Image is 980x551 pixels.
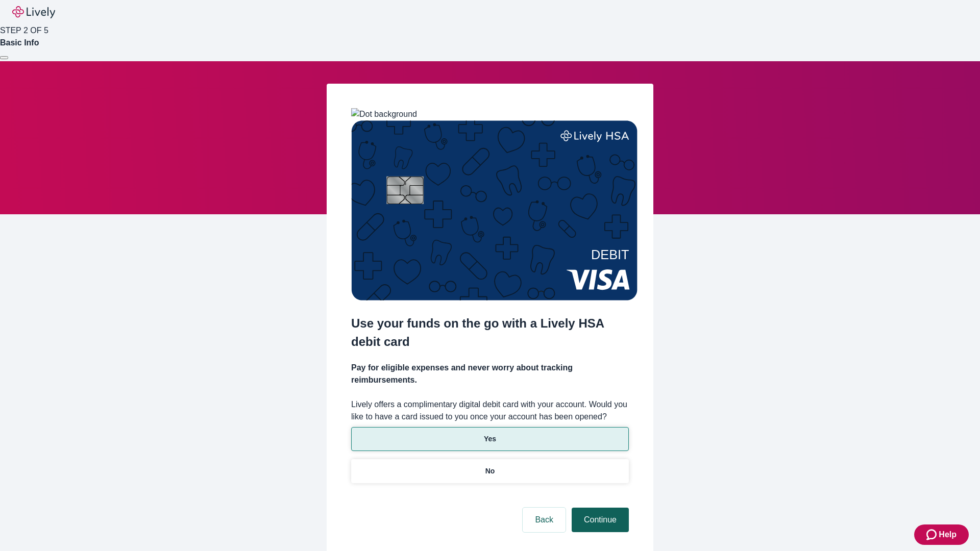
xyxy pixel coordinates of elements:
[484,434,496,444] p: Yes
[12,6,55,18] img: Lively
[351,427,629,451] button: Yes
[351,362,629,386] h4: Pay for eligible expenses and never worry about tracking reimbursements.
[572,508,629,532] button: Continue
[351,398,629,423] label: Lively offers a complimentary digital debit card with your account. Would you like to have a card...
[351,108,417,120] img: Dot background
[523,508,566,532] button: Back
[351,459,629,483] button: No
[351,314,629,351] h2: Use your funds on the go with a Lively HSA debit card
[926,529,939,541] svg: Zendesk support icon
[485,466,495,477] p: No
[351,120,638,300] img: Debit card
[914,524,969,545] button: Zendesk support iconHelp
[939,529,957,541] span: Help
